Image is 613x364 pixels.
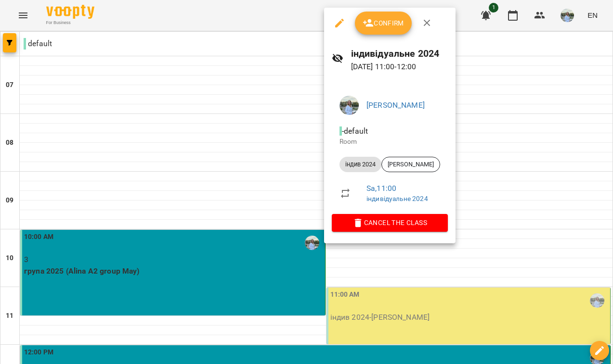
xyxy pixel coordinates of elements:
[339,137,440,147] p: Room
[366,100,425,110] a: [PERSON_NAME]
[381,157,440,172] div: [PERSON_NAME]
[339,217,440,228] span: Cancel the class
[339,126,370,136] span: - default
[339,160,381,169] span: індив 2024
[339,96,359,115] img: 616476f6084962a246d0f6bc6fe306a3.jpeg
[351,61,448,73] p: [DATE] 11:00 - 12:00
[366,195,428,202] a: індивідуальне 2024
[366,184,396,193] a: Sa , 11:00
[332,214,448,231] button: Cancel the class
[363,17,404,29] span: Confirm
[355,12,412,35] button: Confirm
[382,160,440,169] span: [PERSON_NAME]
[351,46,448,61] h6: індивідуальне 2024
